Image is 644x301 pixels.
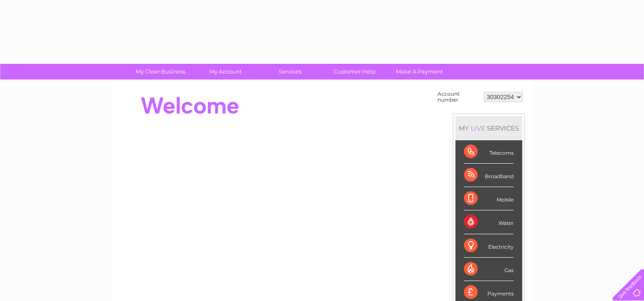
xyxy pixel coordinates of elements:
div: MY SERVICES [455,116,522,140]
td: Account number [435,89,482,105]
a: Services [255,64,325,80]
a: My Clear Business [126,64,196,80]
div: Water [464,210,514,234]
div: Mobile [464,187,514,210]
div: LIVE [469,124,487,132]
div: Telecoms [464,140,514,164]
a: My Account [190,64,260,80]
div: Gas [464,258,514,281]
div: Broadband [464,164,514,187]
div: Electricity [464,234,514,258]
a: Make A Payment [384,64,455,80]
a: Customer Help [320,64,390,80]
